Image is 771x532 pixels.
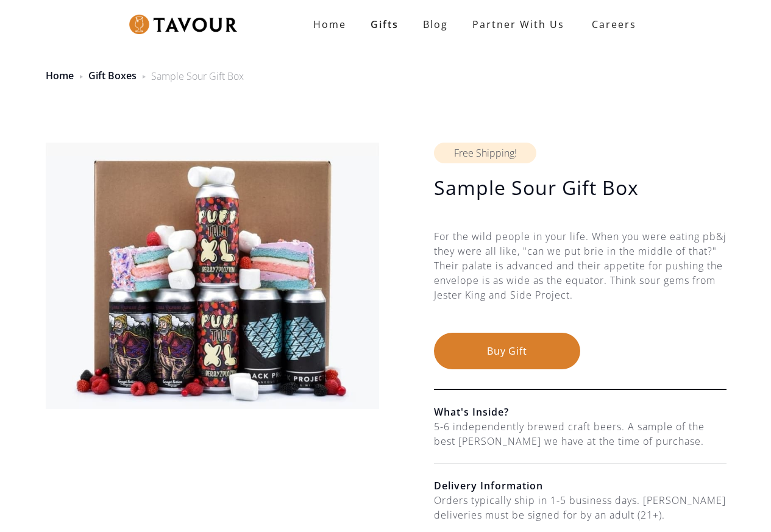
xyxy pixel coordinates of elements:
div: 5-6 independently brewed craft beers. A sample of the best [PERSON_NAME] we have at the time of p... [434,419,727,449]
strong: Home [313,18,346,31]
h6: Delivery Information [434,478,727,493]
a: Home [301,12,358,37]
h1: Sample Sour Gift Box [434,176,727,200]
h6: What's Inside? [434,405,727,419]
div: Orders typically ship in 1-5 business days. [PERSON_NAME] deliveries must be signed for by an adu... [434,493,727,522]
a: Careers [577,7,645,41]
a: Blog [411,12,460,37]
div: For the wild people in your life. When you were eating pb&j they were all like, "can we put brie ... [434,229,727,333]
a: Gift Boxes [88,69,137,82]
a: Gifts [358,12,411,37]
a: partner with us [460,12,577,37]
strong: Careers [592,12,636,37]
div: Sample Sour Gift Box [151,69,244,83]
button: Buy Gift [434,333,580,369]
a: Home [46,69,74,82]
div: Free Shipping! [434,143,536,163]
